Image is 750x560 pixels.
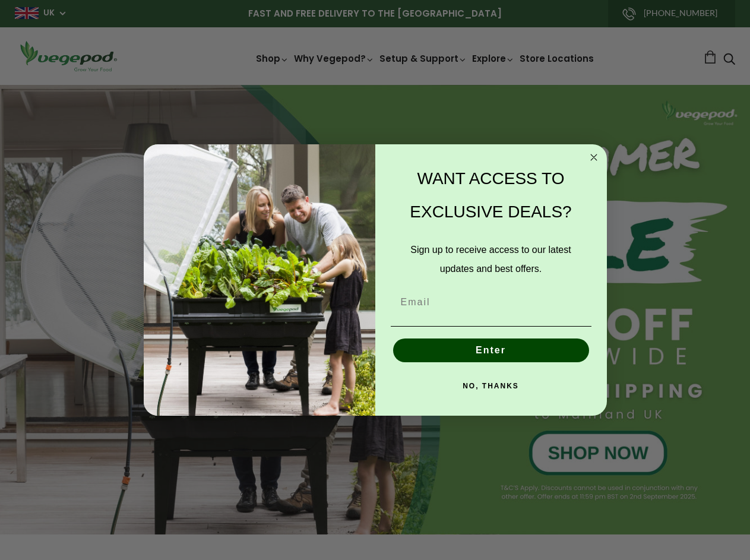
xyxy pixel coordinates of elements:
[391,326,591,327] img: underline
[391,374,591,398] button: NO, THANKS
[410,169,571,221] span: WANT ACCESS TO EXCLUSIVE DEALS?
[587,150,601,164] button: Close dialog
[393,338,589,362] button: Enter
[144,144,375,416] img: e9d03583-1bb1-490f-ad29-36751b3212ff.jpeg
[391,290,591,314] input: Email
[410,245,571,274] span: Sign up to receive access to our latest updates and best offers.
